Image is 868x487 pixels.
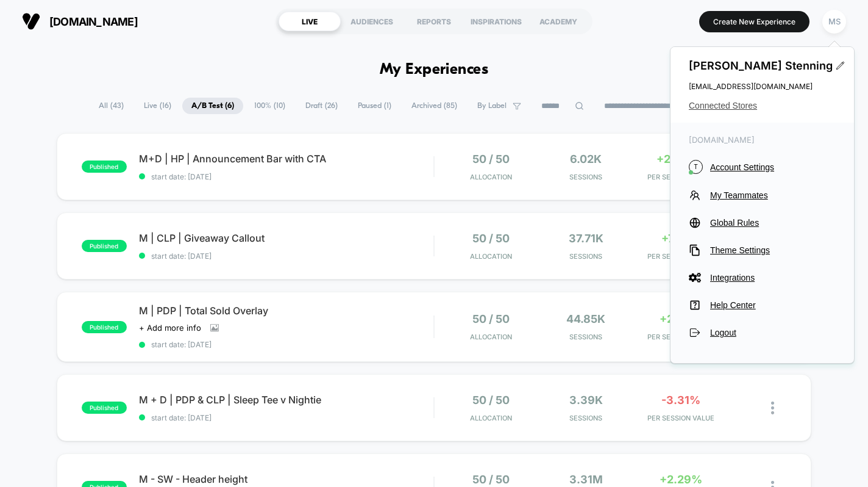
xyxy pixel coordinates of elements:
span: Sessions [541,252,630,261]
span: M - SW - Header height [139,473,434,485]
span: 50 / 50 [472,473,510,486]
span: start date: [DATE] [139,340,434,349]
span: Allocation [470,414,512,422]
span: [PERSON_NAME] Stenning [689,59,836,72]
button: TAccount Settings [689,160,836,174]
i: T [689,160,703,174]
div: REPORTS [403,12,465,31]
span: A/B Test ( 6 ) [182,98,243,114]
button: Create New Experience [699,11,809,32]
span: M+D | HP | Announcement Bar with CTA [139,153,434,165]
span: My Teammates [710,190,836,200]
span: PER SESSION VALUE [636,252,725,261]
button: Theme Settings [689,244,836,256]
div: ACADEMY [527,12,589,31]
span: published [82,240,127,252]
div: MS [822,10,846,34]
span: 100% ( 10 ) [245,98,294,114]
span: M + D | PDP & CLP | Sleep Tee v Nightie [139,394,434,406]
span: 3.31M [569,473,603,486]
span: +2.29% [660,473,702,486]
span: Sessions [541,173,630,181]
span: start date: [DATE] [139,413,434,422]
span: 6.02k [570,153,602,165]
span: start date: [DATE] [139,251,434,261]
span: Integrations [710,273,836,283]
span: published [82,161,127,173]
span: PER SESSION VALUE [636,333,725,341]
span: Account Settings [710,162,836,172]
span: Paused ( 1 ) [349,98,400,114]
h1: My Experiences [380,61,489,79]
span: + Add more info [139,323,201,333]
button: [DOMAIN_NAME] [18,12,141,31]
span: [EMAIL_ADDRESS][DOMAIN_NAME] [689,82,836,91]
button: Logout [689,326,836,339]
span: Allocation [470,252,512,261]
span: Live ( 16 ) [135,98,180,114]
span: [DOMAIN_NAME] [49,15,138,28]
span: 50 / 50 [472,232,510,245]
span: +28.74% [656,153,705,165]
span: start date: [DATE] [139,172,434,181]
div: LIVE [279,12,341,31]
span: -3.31% [661,394,700,406]
img: Visually logo [22,12,40,31]
span: Sessions [541,414,630,422]
span: M | CLP | Giveaway Callout [139,232,434,244]
span: Draft ( 26 ) [296,98,347,114]
span: All ( 43 ) [90,98,133,114]
span: published [82,402,127,414]
button: MS [819,9,850,34]
span: Help Center [710,300,836,310]
button: Integrations [689,272,836,284]
span: Allocation [470,173,512,181]
span: Archived ( 85 ) [402,98,466,114]
span: +7.57% [661,232,700,245]
span: +2.45% [660,312,702,325]
span: Global Rules [710,218,836,228]
span: By Label [477,101,507,110]
img: close [771,402,774,414]
span: 3.39k [569,394,603,406]
span: 50 / 50 [472,394,510,406]
span: PER SESSION VALUE [636,414,725,422]
div: AUDIENCES [341,12,403,31]
span: 50 / 50 [472,153,510,165]
div: INSPIRATIONS [465,12,527,31]
span: 50 / 50 [472,312,510,325]
button: Global Rules [689,217,836,229]
span: 37.71k [569,232,603,245]
span: Sessions [541,333,630,341]
button: Help Center [689,299,836,311]
span: 44.85k [566,312,605,325]
span: Allocation [470,333,512,341]
span: M | PDP | Total Sold Overlay [139,305,434,317]
button: Connected Stores [689,101,836,110]
span: [DOMAIN_NAME] [689,135,836,145]
button: My Teammates [689,189,836,201]
span: PER SESSION VALUE [636,173,725,181]
span: published [82,321,127,333]
span: Logout [710,328,836,337]
span: Theme Settings [710,245,836,255]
